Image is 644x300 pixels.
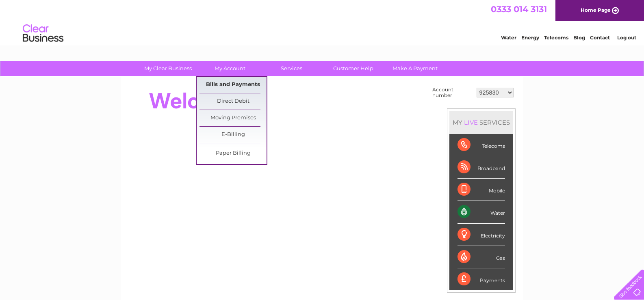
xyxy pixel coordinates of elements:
div: Mobile [458,179,505,201]
a: Water [501,35,516,41]
div: LIVE [462,119,479,126]
a: Moving Premises [199,110,267,126]
a: Direct Debit [199,93,267,110]
a: Customer Help [320,61,387,76]
a: Bills and Payments [199,77,267,93]
a: Make A Payment [382,61,449,76]
div: Gas [458,246,505,268]
div: Broadband [458,156,505,179]
div: Telecoms [458,134,505,156]
a: Paper Billing [199,145,267,162]
a: E-Billing [199,127,267,143]
div: Water [458,201,505,223]
div: MY SERVICES [449,111,513,134]
a: Energy [521,35,539,41]
div: Electricity [458,224,505,246]
a: My Account [196,61,263,76]
a: 0333 014 3131 [491,4,547,14]
td: Account number [430,85,475,100]
img: logo.png [22,21,64,46]
a: Contact [590,35,610,41]
a: Blog [573,35,585,41]
div: Payments [458,268,505,290]
a: Services [258,61,325,76]
a: My Clear Business [134,61,202,76]
a: Telecoms [544,35,568,41]
div: Clear Business is a trading name of Verastar Limited (registered in [GEOGRAPHIC_DATA] No. 3667643... [130,4,514,39]
a: Log out [617,35,636,41]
